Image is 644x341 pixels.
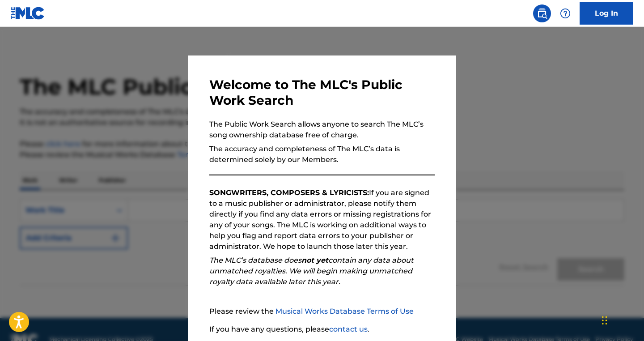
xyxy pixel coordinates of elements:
[209,324,435,335] p: If you have any questions, please .
[209,188,369,197] strong: SONGWRITERS, COMPOSERS & LYRICISTS:
[209,77,435,108] h3: Welcome to The MLC's Public Work Search
[533,4,551,22] a: Public Search
[580,2,633,25] a: Log In
[209,119,435,141] p: The Public Work Search allows anyone to search The MLC’s song ownership database free of charge.
[301,256,328,264] strong: not yet
[599,298,644,341] iframe: Chat Widget
[11,7,45,20] img: MLC Logo
[556,4,574,22] div: Help
[209,306,435,317] p: Please review the
[275,307,414,315] a: Musical Works Database Terms of Use
[209,256,414,286] em: The MLC’s database does contain any data about unmatched royalties. We will begin making unmatche...
[329,325,368,333] a: contact us
[209,188,435,252] p: If you are signed to a music publisher or administrator, please notify them directly if you find ...
[602,307,607,334] div: Drag
[209,144,435,165] p: The accuracy and completeness of The MLC’s data is determined solely by our Members.
[560,8,571,19] img: help
[537,8,547,19] img: search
